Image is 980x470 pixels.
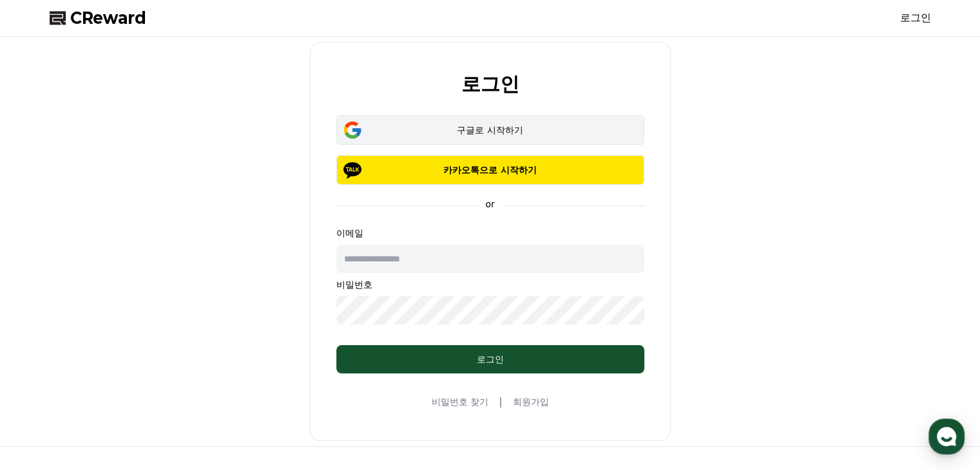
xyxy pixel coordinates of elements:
[336,227,644,240] p: 이메일
[477,198,502,211] p: or
[362,353,619,366] div: 로그인
[336,345,644,373] button: 로그인
[336,278,644,291] p: 비밀번호
[4,363,85,395] a: 홈
[432,395,488,408] a: 비밀번호 찾기
[355,164,626,176] p: 카카오톡으로 시작하기
[900,10,931,26] a: 로그인
[85,363,166,395] a: 대화
[336,115,644,145] button: 구글로 시작하기
[512,395,548,408] a: 회원가입
[166,363,247,395] a: 설정
[70,8,146,28] span: CReward
[336,155,644,185] button: 카카오톡으로 시작하기
[355,124,626,136] div: 구글로 시작하기
[499,394,502,409] span: |
[461,73,519,95] h2: 로그인
[118,383,133,393] span: 대화
[50,8,146,28] a: CReward
[199,382,215,393] span: 설정
[41,382,48,393] span: 홈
